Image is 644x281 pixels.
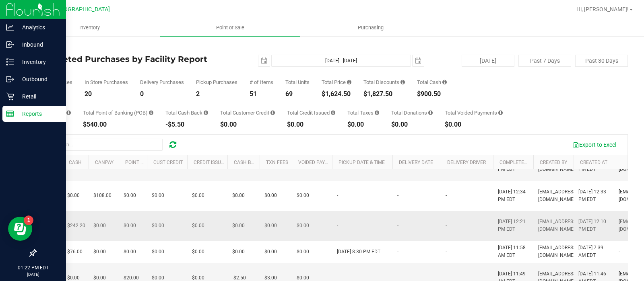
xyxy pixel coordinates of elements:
div: $1,827.50 [363,91,405,97]
i: Sum of all voided payment transaction amounts, excluding tips and transaction fees, for all purch... [498,110,503,115]
span: $108.00 [93,192,111,199]
h4: Completed Purchases by Facility Report [35,55,233,64]
div: 0 [140,91,184,97]
div: Total Cash Back [165,110,208,115]
div: $900.50 [417,91,447,97]
iframe: Resource center unread badge [24,215,33,225]
span: - [446,222,447,230]
span: $0.00 [297,222,309,230]
a: Completed At [500,160,534,165]
div: $1,624.50 [322,91,351,97]
span: [DATE] 12:21 PM EDT [498,218,528,233]
inline-svg: Retail [6,92,14,101]
a: Purchasing [300,19,441,36]
span: [DATE] 7:39 AM EDT [578,244,609,259]
p: [DATE] [4,271,62,277]
span: $76.00 [67,248,83,256]
div: $0.00 [445,121,503,128]
a: Cash Back [234,160,260,165]
a: Cust Credit [153,160,183,165]
span: $242.20 [67,222,85,230]
div: Total Donations [391,110,433,115]
span: $0.00 [264,222,277,230]
span: $0.00 [192,248,204,256]
span: $0.00 [232,222,245,230]
div: # of Items [250,80,273,85]
p: Inventory [14,57,62,67]
span: $0.00 [152,248,164,256]
span: [DATE] 12:34 PM EDT [498,188,528,203]
inline-svg: Outbound [6,75,14,83]
button: [DATE] [462,55,514,67]
span: - [446,248,447,256]
span: $0.00 [264,248,277,256]
span: $0.00 [152,192,164,199]
button: Export to Excel [568,138,621,152]
p: Outbound [14,74,62,84]
span: $0.00 [124,248,136,256]
div: Total Point of Banking (POB) [83,110,153,115]
a: Pickup Date & Time [339,160,385,165]
span: - [337,222,338,230]
a: Created By [540,160,567,165]
span: - [619,248,620,256]
p: Analytics [14,23,62,32]
div: $0.00 [391,121,433,128]
span: [EMAIL_ADDRESS][DOMAIN_NAME] [538,188,577,203]
div: Total Units [285,80,310,85]
div: Pickup Purchases [196,80,237,85]
div: In Store Purchases [85,80,128,85]
span: $0.00 [67,192,80,199]
p: Reports [14,109,62,119]
i: Sum of all round-up-to-next-dollar total price adjustments for all purchases in the date range. [428,110,433,115]
span: $0.00 [93,248,106,256]
i: Sum of the total taxes for all purchases in the date range. [375,110,379,115]
inline-svg: Analytics [6,23,14,31]
inline-svg: Inbound [6,41,14,49]
div: $0.00 [220,121,275,128]
div: 69 [285,91,310,97]
span: $0.00 [192,192,204,199]
span: [DATE] 12:33 PM EDT [578,188,609,203]
span: [DATE] 11:58 AM EDT [498,244,528,259]
div: Total Cash [417,80,447,85]
a: Delivery Driver [447,160,486,165]
i: Sum of the successful, non-voided point-of-banking payment transactions, both via payment termina... [149,110,153,115]
div: $540.00 [83,121,153,128]
span: Inventory [68,24,111,31]
div: 20 [85,91,128,97]
span: [DATE] 8:30 PM EDT [337,248,380,256]
p: Retail [14,92,62,101]
span: [EMAIL_ADDRESS][DOMAIN_NAME] [538,218,577,233]
i: Sum of all account credit issued for all refunds from returned purchases in the date range. [331,110,335,115]
span: Purchasing [347,24,394,31]
div: 2 [196,91,237,97]
span: $0.00 [93,222,106,230]
a: Inventory [19,19,160,36]
div: Total Customer Credit [220,110,275,115]
div: Total Taxes [347,110,379,115]
i: Sum of the successful, non-voided cash payment transactions for all purchases in the date range. ... [442,80,447,85]
span: $0.00 [124,192,136,199]
i: Sum of the successful, non-voided CanPay payment transactions for all purchases in the date range. [66,110,71,115]
a: Delivery Date [399,160,433,165]
span: $0.00 [152,222,164,230]
a: Voided Payment [298,160,338,165]
span: [DATE] 12:10 PM EDT [578,218,609,233]
i: Sum of the cash-back amounts from rounded-up electronic payments for all purchases in the date ra... [204,110,208,115]
a: Credit Issued [194,160,227,165]
i: Sum of the successful, non-voided payments using account credit for all purchases in the date range. [270,110,275,115]
a: Created At [580,160,607,165]
div: $0.00 [287,121,335,128]
div: Total Price [322,80,351,85]
span: select [258,55,270,66]
p: 01:22 PM EDT [4,264,62,271]
a: Cash [69,160,82,165]
span: - [446,192,447,199]
a: Point of Banking (POB) [125,160,182,165]
inline-svg: Inventory [6,58,14,66]
span: [EMAIL_ADDRESS][DOMAIN_NAME] [538,244,577,259]
span: Point of Sale [205,24,255,31]
i: Sum of the total prices of all purchases in the date range. [347,80,351,85]
a: CanPay [95,160,114,165]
